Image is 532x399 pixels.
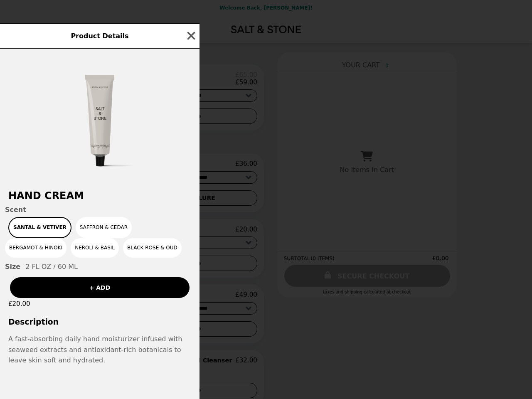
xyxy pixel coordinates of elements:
button: Black Rose & Oud [123,238,182,258]
button: Bergamot & Hinoki [5,238,66,258]
span: Size [5,263,20,271]
button: Saffron & Cedar [76,217,132,238]
button: Neroli & Basil [71,238,119,258]
div: 2 FL OZ / 60 ML [5,263,195,271]
button: Santal & Vetiver [8,217,71,238]
img: Santal & Vetiver / 2 FL OZ / 60 ML [37,57,162,182]
span: Product Details [71,32,128,40]
span: Scent [5,206,195,214]
span: A fast-absorbing daily hand moisturizer infused with seaweed extracts and antioxidant-rich botani... [8,335,182,364]
button: + ADD [10,277,190,298]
